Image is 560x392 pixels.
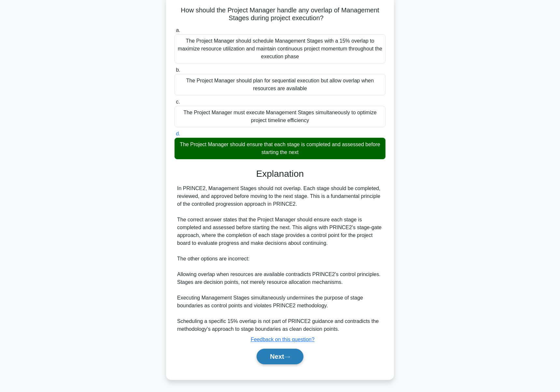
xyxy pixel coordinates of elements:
div: The Project Manager should plan for sequential execution but allow overlap when resources are ava... [175,74,385,95]
span: b. [176,67,180,73]
span: c. [176,99,180,105]
span: d. [176,131,180,136]
div: The Project Manager must execute Management Stages simultaneously to optimize project timeline ef... [175,106,385,127]
span: a. [176,27,180,33]
div: The Project Manager should schedule Management Stages with a 15% overlap to maximize resource uti... [175,34,385,63]
a: Feedback on this question? [251,337,315,342]
button: Next [257,349,303,364]
div: In PRINCE2, Management Stages should not overlap. Each stage should be completed, reviewed, and a... [177,185,383,333]
h3: Explanation [178,168,382,179]
div: The Project Manager should ensure that each stage is completed and assessed before starting the next [175,138,385,159]
h5: How should the Project Manager handle any overlap of Management Stages during project execution? [174,6,386,22]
